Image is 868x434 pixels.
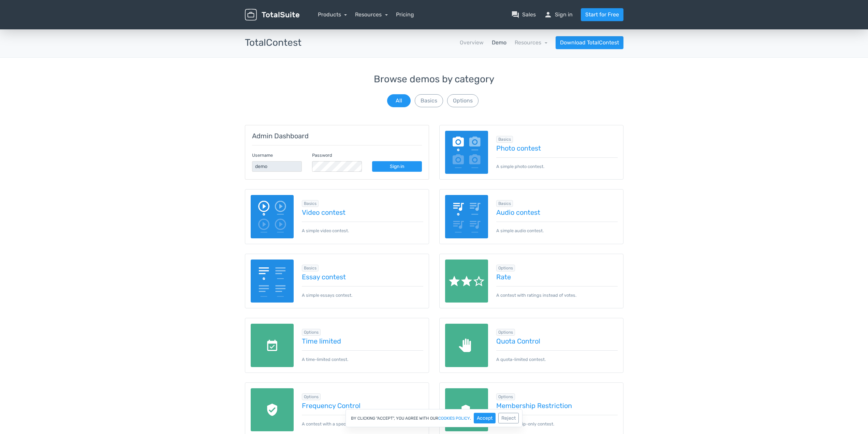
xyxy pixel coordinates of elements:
label: Username [252,152,273,158]
div: By clicking "Accept", you agree with our . [345,409,523,427]
a: Time limited [302,337,423,345]
a: Resources [355,11,388,18]
p: A simple essays contest. [302,286,423,298]
span: Browse all in Basics [496,136,513,143]
a: Audio contest [496,209,618,216]
span: Browse all in Options [496,329,515,336]
img: image-poll.png.webp [445,131,488,174]
a: Products [318,11,347,18]
label: Password [312,152,332,158]
button: All [387,94,411,107]
span: Browse all in Options [496,265,515,271]
span: person [544,11,552,19]
a: Photo contest [496,144,618,152]
button: Basics [415,94,443,107]
a: Video contest [302,209,423,216]
img: rate.png.webp [445,260,488,303]
img: TotalSuite for WordPress [245,9,299,21]
h3: TotalContest [245,38,301,48]
a: Membership Restriction [496,402,618,409]
a: Rate [496,273,618,281]
p: A simple photo contest. [496,157,618,170]
img: audio-poll.png.webp [445,195,488,238]
span: Browse all in Options [302,329,321,336]
button: Reject [498,413,519,423]
h5: Admin Dashboard [252,132,422,140]
img: members-only.png.webp [445,388,488,432]
button: Options [447,94,479,107]
img: essay-contest.png.webp [251,260,294,303]
p: A quota-limited contest. [496,350,618,363]
img: video-poll.png.webp [251,195,294,238]
img: quota-limited.png.webp [445,324,488,367]
a: question_answerSales [511,11,536,19]
h3: Browse demos by category [245,74,623,85]
a: Frequency Control [302,402,423,409]
span: Browse all in Options [302,393,321,400]
a: Essay contest [302,273,423,281]
a: Demo [492,39,506,47]
button: Accept [474,413,496,423]
a: Download TotalContest [556,36,623,49]
a: cookies policy [438,416,470,420]
a: Sign in [372,161,422,172]
span: Browse all in Basics [302,265,319,271]
p: A time-limited contest. [302,350,423,363]
span: Browse all in Options [496,393,515,400]
a: Quota Control [496,337,618,345]
a: Overview [460,39,484,47]
a: Pricing [396,11,414,19]
img: date-limited.png.webp [251,324,294,367]
img: recaptcha.png.webp [251,388,294,432]
a: personSign in [544,11,573,19]
p: A simple video contest. [302,222,423,234]
p: A contest with ratings instead of votes. [496,286,618,298]
p: A simple audio contest. [496,222,618,234]
span: Browse all in Basics [302,200,319,207]
a: Resources [515,39,547,46]
span: Browse all in Basics [496,200,513,207]
a: Start for Free [581,8,623,21]
span: question_answer [511,11,519,19]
